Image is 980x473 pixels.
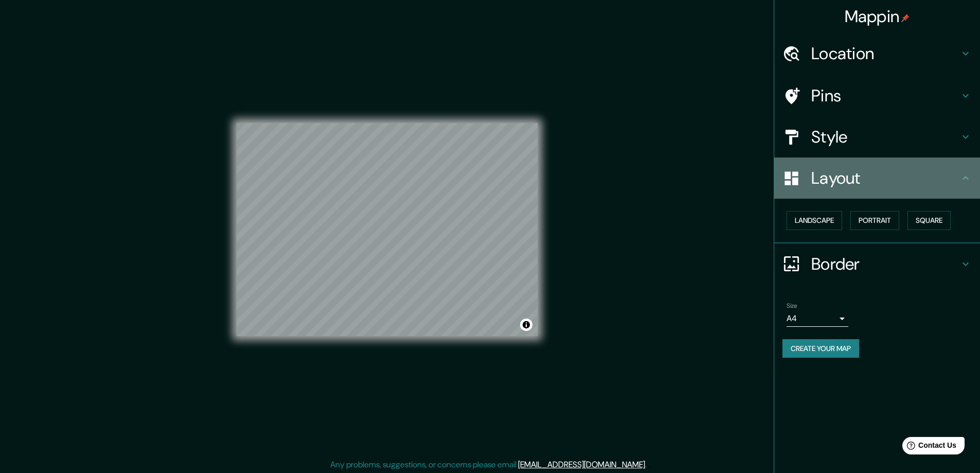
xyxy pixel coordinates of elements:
[907,211,951,230] button: Square
[850,211,899,230] button: Portrait
[811,168,959,188] h4: Layout
[782,339,859,358] button: Create your map
[811,43,959,64] h4: Location
[811,85,959,106] h4: Pins
[774,157,980,199] div: Layout
[330,459,647,471] p: Any problems, suggestions, or concerns please email .
[888,433,969,462] iframe: Help widget launcher
[647,459,648,471] div: .
[237,123,538,336] canvas: Map
[811,254,959,274] h4: Border
[774,243,980,285] div: Border
[845,6,910,27] h4: Mappin
[774,33,980,74] div: Location
[787,211,842,230] button: Landscape
[774,75,980,116] div: Pins
[648,459,650,471] div: .
[787,301,797,310] label: Size
[901,14,910,22] img: pin-icon.png
[811,127,959,147] h4: Style
[787,310,848,327] div: A4
[518,459,645,470] a: [EMAIL_ADDRESS][DOMAIN_NAME]
[520,319,532,331] button: Toggle attribution
[774,116,980,157] div: Style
